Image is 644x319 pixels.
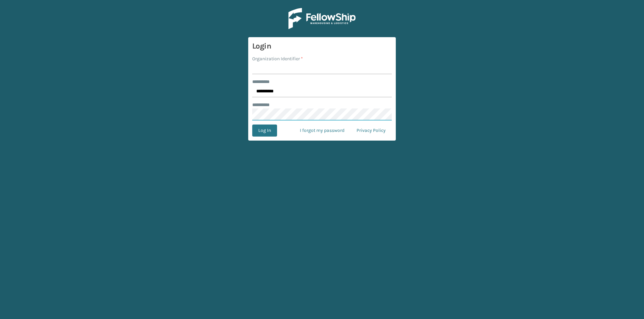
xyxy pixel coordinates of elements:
[252,125,277,137] button: Log In
[252,41,392,51] h3: Login
[294,125,351,137] a: I forgot my password
[252,55,303,62] label: Organization Identifier
[351,125,392,137] a: Privacy Policy
[288,8,356,29] img: Logo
